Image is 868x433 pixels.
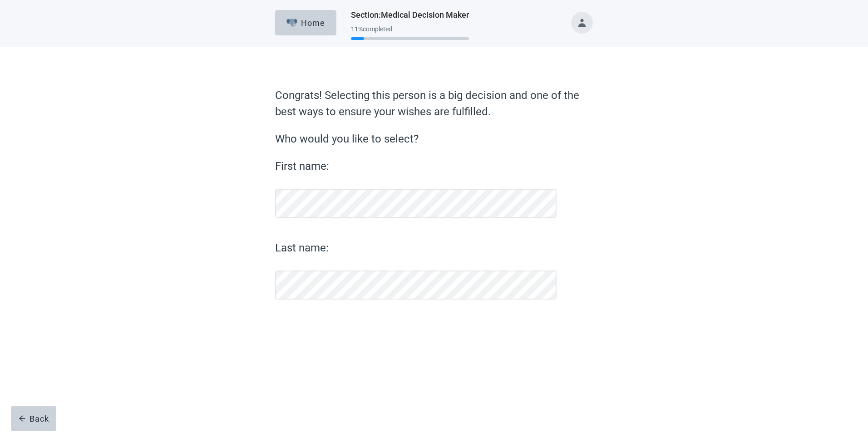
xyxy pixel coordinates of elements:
div: Back [19,414,49,423]
button: Toggle account menu [571,12,593,34]
button: ElephantHome [275,10,336,35]
div: Home [286,18,325,27]
img: Elephant [286,19,298,27]
span: arrow-left [19,415,26,422]
label: Who would you like to select? [275,131,593,147]
h1: Section : Medical Decision Maker [351,9,469,21]
div: Progress section [351,22,469,44]
div: 11 % completed [351,25,469,33]
button: arrow-leftBack [11,406,56,431]
label: First name: [275,158,557,174]
label: Congrats! Selecting this person is a big decision and one of the best ways to ensure your wishes ... [275,87,593,120]
label: Last name: [275,240,557,256]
